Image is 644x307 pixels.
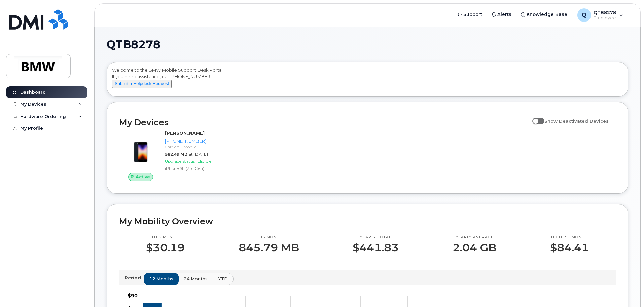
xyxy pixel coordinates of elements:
span: Upgrade Status: [165,159,196,164]
h2: My Mobility Overview [119,216,616,226]
p: Yearly total [353,235,399,240]
span: at [DATE] [189,152,208,157]
a: Active[PERSON_NAME][PHONE_NUMBER]Carrier: T-Mobile582.49 MBat [DATE]Upgrade Status:EligibleiPhone... [119,130,237,181]
button: Submit a Helpdesk Request [112,80,172,88]
span: Eligible [197,159,211,164]
div: [PHONE_NUMBER] [165,138,235,144]
span: QTB8278 [107,39,160,50]
span: Active [136,174,150,180]
p: 845.79 MB [239,242,299,254]
a: Submit a Helpdesk Request [112,81,172,86]
p: $30.19 [146,242,185,254]
p: $84.41 [550,242,589,254]
p: This month [146,235,185,240]
p: Yearly average [453,235,496,240]
div: iPhone SE (3rd Gen) [165,165,235,171]
tspan: $90 [128,293,138,299]
strong: [PERSON_NAME] [165,130,205,136]
span: 582.49 MB [165,152,187,157]
div: Welcome to the BMW Mobile Support Desk Portal If you need assistance, call [PHONE_NUMBER]. [112,67,623,94]
p: Period [124,275,144,281]
p: $441.83 [353,242,399,254]
img: image20231002-3703462-1angbar.jpeg [124,133,157,166]
input: Show Deactivated Devices [532,115,538,120]
h2: My Devices [119,117,529,127]
p: Highest month [550,235,589,240]
p: 2.04 GB [453,242,496,254]
div: Carrier: T-Mobile [165,144,235,150]
iframe: Messenger Launcher [615,278,639,302]
span: 24 months [184,276,208,282]
span: Show Deactivated Devices [544,118,609,124]
p: This month [239,235,299,240]
span: YTD [218,276,228,282]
